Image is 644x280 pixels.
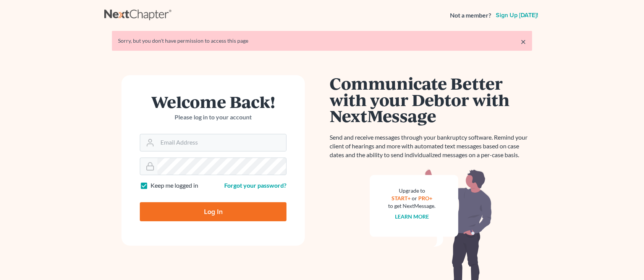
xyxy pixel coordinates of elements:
div: Upgrade to [388,187,435,195]
p: Please log in to your account [140,113,286,122]
input: Log In [140,202,286,221]
h1: Communicate Better with your Debtor with NextMessage [330,75,532,124]
a: START+ [392,195,411,201]
a: Sign up [DATE]! [494,12,540,18]
a: Learn more [395,213,429,220]
label: Keep me logged in [150,181,198,190]
a: PRO+ [418,195,432,201]
div: to get NextMessage. [388,202,435,210]
div: Sorry, but you don't have permission to access this page [118,37,526,45]
a: Forgot your password? [224,182,286,189]
strong: Not a member? [450,11,491,20]
span: or [412,195,417,201]
input: Email Address [157,134,286,151]
p: Send and receive messages through your bankruptcy software. Remind your client of hearings and mo... [330,133,532,159]
a: × [521,37,526,46]
h1: Welcome Back! [140,93,286,110]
